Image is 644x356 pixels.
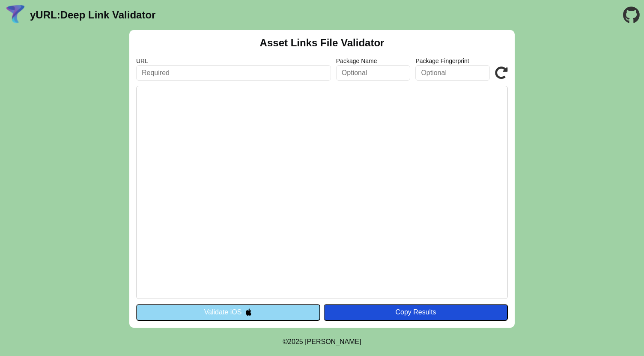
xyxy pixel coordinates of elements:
[283,328,361,356] footer: ©
[245,308,252,316] img: appleIcon.svg
[136,57,331,64] label: URL
[288,338,303,345] span: 2025
[328,308,504,316] div: Copy Results
[336,57,411,64] label: Package Name
[136,65,331,81] input: Required
[305,338,361,345] a: Michael Ibragimchayev's Personal Site
[415,65,490,81] input: Optional
[260,37,385,49] h2: Asset Links File Validator
[4,4,27,26] img: yURL Logo
[336,65,411,81] input: Optional
[30,9,155,21] a: yURL:Deep Link Validator
[136,304,320,320] button: Validate iOS
[415,57,490,64] label: Package Fingerprint
[324,304,508,320] button: Copy Results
